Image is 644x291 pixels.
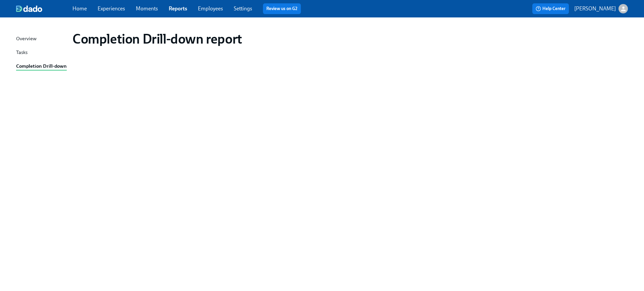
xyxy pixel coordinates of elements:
a: Review us on G2 [266,5,298,12]
div: Tasks [16,49,28,57]
a: dado [16,5,72,12]
a: Moments [136,5,158,12]
button: [PERSON_NAME] [574,4,628,13]
div: Completion Drill-down [16,62,67,71]
img: dado [16,5,42,12]
a: Completion Drill-down [16,62,67,71]
a: Settings [234,5,252,12]
a: Overview [16,35,67,43]
a: Employees [198,5,223,12]
a: Experiences [98,5,125,12]
a: Home [72,5,87,12]
button: Help Center [532,3,569,14]
button: Review us on G2 [263,3,301,14]
a: Reports [169,5,187,12]
span: Help Center [536,5,566,12]
p: [PERSON_NAME] [574,5,616,12]
a: Tasks [16,49,67,57]
div: Overview [16,35,37,43]
h1: Completion Drill-down report [72,31,242,47]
